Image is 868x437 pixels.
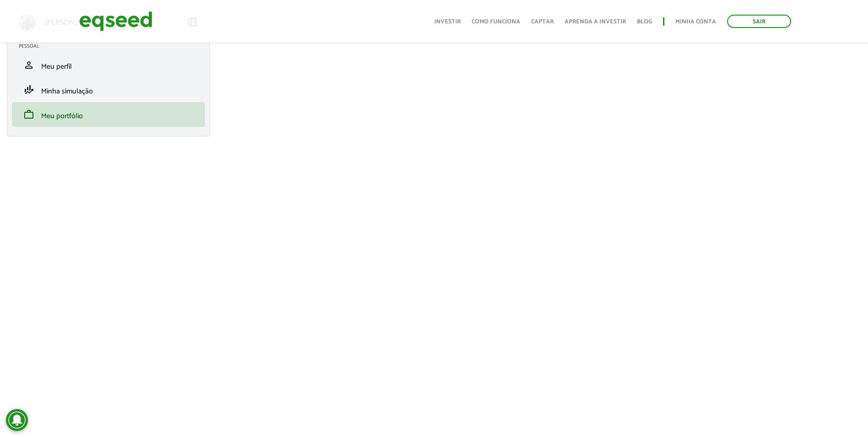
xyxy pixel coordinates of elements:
h2: Pessoal [19,44,205,49]
a: Minha conta [675,19,716,25]
img: EqSeed [79,9,152,33]
span: Meu perfil [41,60,72,73]
a: Sair [727,15,791,28]
li: Minha simulação [12,77,205,102]
a: Investir [434,19,461,25]
a: personMeu perfil [19,60,198,71]
span: Meu portfólio [41,110,83,122]
a: workMeu portfólio [19,109,198,120]
a: Como funciona [472,19,520,25]
li: Meu perfil [12,53,205,77]
a: Aprenda a investir [565,19,626,25]
a: Captar [531,19,554,25]
span: Minha simulação [41,85,93,98]
span: person [23,60,34,71]
span: finance_mode [23,84,34,95]
a: finance_modeMinha simulação [19,84,198,95]
li: Meu portfólio [12,102,205,127]
span: work [23,109,34,120]
a: Blog [637,19,652,25]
